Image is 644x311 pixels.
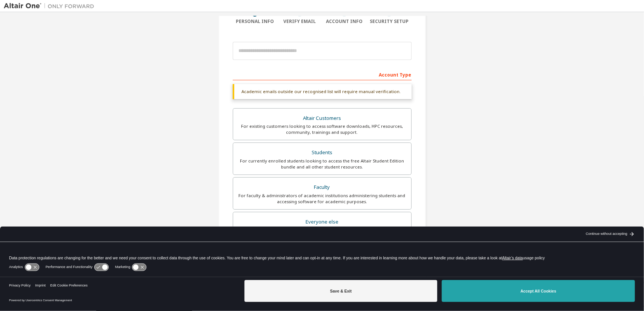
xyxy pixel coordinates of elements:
div: Everyone else [238,217,407,227]
div: Account Type [233,68,412,80]
div: Account Info [322,18,367,25]
div: Altair Customers [238,113,407,124]
div: Personal Info [233,18,278,25]
div: For faculty & administrators of academic institutions administering students and accessing softwa... [238,193,407,205]
div: Verify Email [277,18,322,25]
img: Altair One [4,2,98,10]
div: For existing customers looking to access software downloads, HPC resources, community, trainings ... [238,123,407,135]
div: Students [238,147,407,158]
div: Security Setup [367,18,412,25]
div: For currently enrolled students looking to access the free Altair Student Edition bundle and all ... [238,158,407,170]
div: Academic emails outside our recognised list will require manual verification. [233,84,412,99]
div: Faculty [238,182,407,193]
